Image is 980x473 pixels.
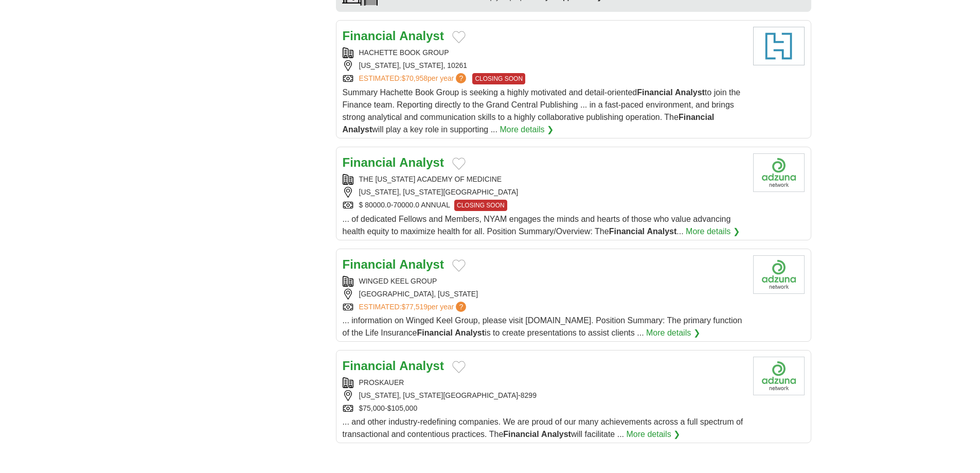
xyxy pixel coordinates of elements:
[343,276,745,287] div: WINGED KEEL GROUP
[343,403,745,414] div: $75,000-$105,000
[452,31,466,43] button: Add to favorite jobs
[343,60,745,71] div: [US_STATE], [US_STATE], 10261
[343,417,743,439] span: ... and other industry-redefining companies. We are proud of our many achievements across a full ...
[343,390,745,401] div: [US_STATE], [US_STATE][GEOGRAPHIC_DATA]-8299
[675,88,705,97] strong: Analyst
[454,200,507,211] span: CLOSING SOON
[343,155,396,169] strong: Financial
[343,359,444,373] a: Financial Analyst
[399,257,444,271] strong: Analyst
[399,359,444,373] strong: Analyst
[343,174,745,185] div: THE [US_STATE] ACADEMY OF MEDICINE
[399,155,444,169] strong: Analyst
[343,215,731,236] span: ... of dedicated Fellows and Members, NYAM engages the minds and hearts of those who value advanc...
[647,227,676,236] strong: Analyst
[452,259,466,272] button: Add to favorite jobs
[456,302,466,312] span: ?
[452,157,466,170] button: Add to favorite jobs
[456,73,466,83] span: ?
[417,328,452,337] strong: Financial
[753,153,805,192] img: Company logo
[343,29,444,43] a: Financial Analyst
[343,316,742,337] span: ... information on Winged Keel Group, please visit [DOMAIN_NAME]. Position Summary: The primary f...
[679,113,714,121] strong: Financial
[686,225,740,238] a: More details ❯
[753,27,805,65] img: Hachette Book Group USA logo
[343,377,745,388] div: PROSKAUER
[401,74,427,82] span: $70,958
[541,430,571,439] strong: Analyst
[343,200,745,211] div: $ 80000.0-70000.0 ANNUAL
[637,88,672,97] strong: Financial
[500,124,554,136] a: More details ❯
[401,303,427,311] span: $77,519
[503,430,539,439] strong: Financial
[646,327,700,339] a: More details ❯
[343,289,745,300] div: [GEOGRAPHIC_DATA], [US_STATE]
[343,88,741,134] span: Summary Hachette Book Group is seeking a highly motivated and detail-oriented to join the Finance...
[343,29,396,43] strong: Financial
[343,257,396,271] strong: Financial
[452,361,466,373] button: Add to favorite jobs
[343,125,372,134] strong: Analyst
[343,187,745,198] div: [US_STATE], [US_STATE][GEOGRAPHIC_DATA]
[359,302,469,312] a: ESTIMATED:$77,519per year?
[343,359,396,373] strong: Financial
[343,257,444,271] a: Financial Analyst
[626,428,680,441] a: More details ❯
[753,357,805,395] img: Company logo
[753,255,805,294] img: Company logo
[343,155,444,169] a: Financial Analyst
[455,328,485,337] strong: Analyst
[472,73,525,84] span: CLOSING SOON
[609,227,645,236] strong: Financial
[359,48,449,57] a: HACHETTE BOOK GROUP
[359,73,469,84] a: ESTIMATED:$70,958per year?
[399,29,444,43] strong: Analyst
